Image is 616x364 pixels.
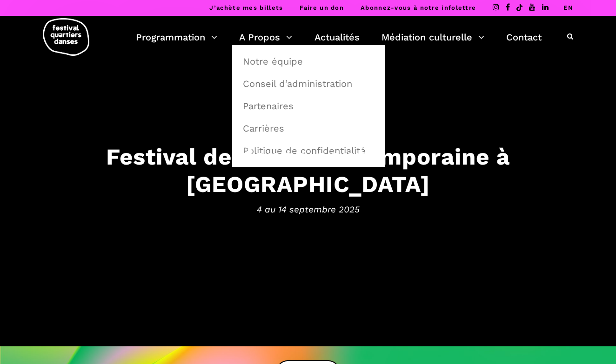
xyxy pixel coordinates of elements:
a: A Propos [239,29,292,45]
a: Carrières [237,118,380,139]
a: Partenaires [237,95,380,117]
a: Actualités [315,29,360,45]
h3: Festival de danse contemporaine à [GEOGRAPHIC_DATA] [20,143,596,198]
a: Faire un don [300,4,344,11]
a: Conseil d’administration [237,73,380,94]
span: 4 au 14 septembre 2025 [20,202,596,216]
a: Notre équipe [237,51,380,72]
a: Contact [506,29,542,45]
a: Programmation [136,29,217,45]
a: J’achète mes billets [209,4,283,11]
a: Politique de confidentialité [237,140,380,161]
a: Médiation culturelle [382,29,484,45]
img: logo-fqd-med [43,18,89,56]
a: EN [563,4,573,11]
a: Abonnez-vous à notre infolettre [361,4,476,11]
